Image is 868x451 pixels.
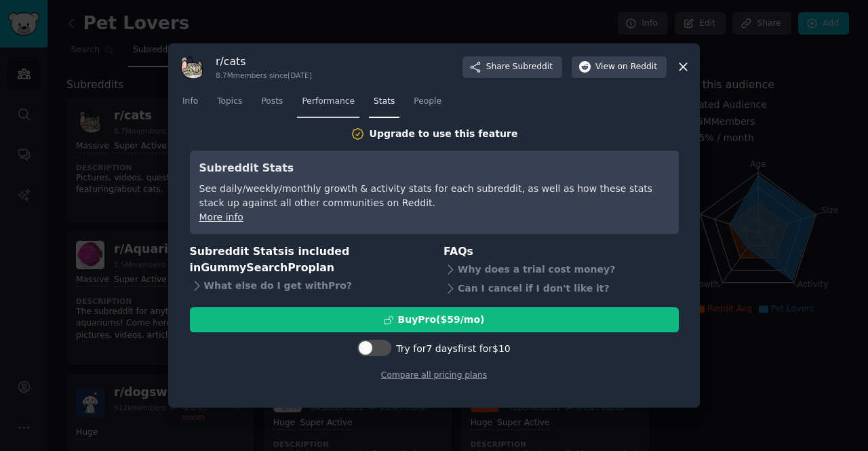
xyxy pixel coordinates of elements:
[370,127,518,141] div: Upgrade to use this feature
[398,313,485,327] div: Buy Pro ($ 59 /mo )
[443,279,679,298] div: Can I cancel if I don't like it?
[190,243,425,277] h3: Subreddit Stats is included in plan
[302,96,355,108] span: Performance
[190,277,425,296] div: What else do I get with Pro ?
[443,243,679,260] h3: FAQs
[256,91,288,119] a: Posts
[396,342,510,356] div: Try for 7 days first for $10
[409,91,446,119] a: People
[572,56,667,78] button: Viewon Reddit
[595,61,657,73] span: View
[199,182,669,210] div: See daily/weekly/monthly growth & activity stats for each subreddit, as well as how these stats s...
[216,54,312,68] h3: r/ cats
[199,212,243,222] a: More info
[261,96,283,108] span: Posts
[178,53,206,81] img: cats
[443,260,679,279] div: Why does a trial cost money?
[513,61,553,73] span: Subreddit
[190,307,679,332] button: BuyPro($59/mo)
[462,56,562,78] button: ShareSubreddit
[486,61,553,73] span: Share
[217,96,242,108] span: Topics
[381,370,487,380] a: Compare all pricing plans
[201,261,308,274] span: GummySearch Pro
[374,96,395,108] span: Stats
[178,91,203,119] a: Info
[414,96,441,108] span: People
[618,61,657,73] span: on Reddit
[216,71,312,80] div: 8.7M members since [DATE]
[182,96,198,108] span: Info
[369,91,399,119] a: Stats
[199,160,669,177] h3: Subreddit Stats
[212,91,247,119] a: Topics
[297,91,359,119] a: Performance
